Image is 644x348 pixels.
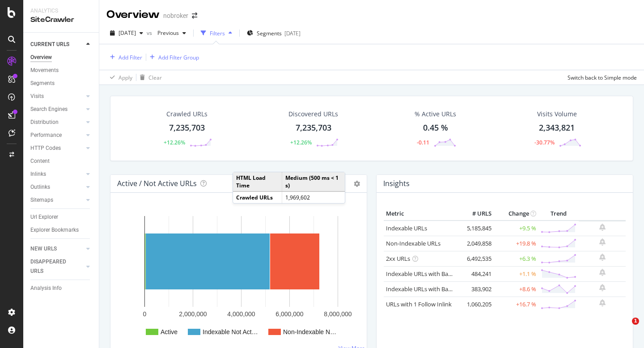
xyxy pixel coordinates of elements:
div: Explorer Bookmarks [30,225,79,235]
div: Clear [148,74,162,81]
i: Options [354,181,360,187]
h4: Insights [383,178,410,190]
div: 7,235,703 [169,122,205,134]
div: Distribution [30,118,59,127]
text: 0 [143,310,147,318]
div: Apply [119,74,132,81]
svg: A chart. [118,207,360,347]
div: Filters [210,30,225,37]
span: 2025 Sep. 1st [119,29,136,37]
a: Visits [30,92,84,101]
button: Add Filter Group [146,52,199,63]
div: Analytics [30,7,92,15]
th: Metric [384,207,458,221]
div: arrow-right-arrow-left [192,13,197,19]
a: Distribution [30,118,84,127]
td: +19.8 % [494,236,538,251]
a: DISAPPEARED URLS [30,257,84,276]
div: Segments [30,79,55,88]
div: DISAPPEARED URLS [30,257,76,276]
a: 2xx URLs [386,255,410,263]
a: CURRENT URLS [30,40,84,49]
button: Switch back to Simple mode [564,70,637,85]
text: 6,000,000 [275,310,303,318]
div: Sitemaps [30,195,53,205]
a: Url Explorer [30,212,93,222]
td: +6.3 % [494,251,538,266]
div: +12.26% [164,139,185,146]
th: Change [494,207,538,221]
td: 1,969,602 [282,191,345,203]
a: NEW URLS [30,244,84,254]
a: Inlinks [30,170,84,179]
text: Active [161,328,178,335]
th: Trend [538,207,579,221]
div: Content [30,157,50,166]
div: 2,343,821 [539,122,575,134]
a: Performance [30,131,84,140]
div: NEW URLS [30,244,57,254]
span: Previous [154,29,179,37]
td: 484,241 [458,266,494,281]
div: bell-plus [599,269,606,276]
a: Non-Indexable URLs [386,239,441,247]
div: Overview [30,53,52,62]
div: Crawled URLs [166,110,208,119]
th: # URLS [458,207,494,221]
a: Indexable URLs with Bad Description [386,285,483,293]
div: Search Engines [30,105,68,114]
div: bell-plus [599,238,606,246]
button: Add Filter [106,52,142,63]
div: Performance [30,131,62,140]
div: nobroker [163,11,188,20]
div: Visits Volume [537,110,577,119]
td: +9.5 % [494,221,538,236]
div: Visits [30,92,44,101]
span: Segments [257,30,282,37]
text: Indexable Not Act… [203,328,258,335]
text: Non-Indexable N… [283,328,336,335]
a: HTTP Codes [30,144,84,153]
td: +16.7 % [494,297,538,312]
div: 7,235,703 [296,122,331,134]
div: [DATE] [284,30,301,37]
div: Inlinks [30,170,46,179]
span: 1 [632,318,639,325]
span: vs [147,29,154,37]
div: Switch back to Simple mode [568,74,637,81]
td: Crawled URLs [233,191,282,203]
div: bell-plus [599,224,606,231]
td: 383,902 [458,281,494,297]
a: Segments [30,79,93,88]
div: Add Filter [119,54,142,61]
a: Search Engines [30,105,84,114]
button: [DATE] [106,26,147,40]
div: bell-plus [599,284,606,291]
div: CURRENT URLS [30,40,69,49]
a: Overview [30,53,93,62]
div: Url Explorer [30,212,58,222]
div: 0.45 % [423,122,448,134]
button: Previous [154,26,190,40]
a: URLs with 1 Follow Inlink [386,300,452,308]
div: SiteCrawler [30,15,92,25]
td: +8.6 % [494,281,538,297]
div: Add Filter Group [158,54,199,61]
div: bell-plus [599,299,606,306]
text: 4,000,000 [227,310,255,318]
td: 1,060,205 [458,297,494,312]
div: Analysis Info [30,284,62,293]
td: HTML Load Time [233,172,282,191]
td: +1.1 % [494,266,538,281]
div: Discovered URLs [288,110,338,119]
a: Sitemaps [30,195,84,205]
td: 6,492,535 [458,251,494,266]
div: Movements [30,66,59,75]
td: Medium (500 ms < 1 s) [282,172,345,191]
div: +12.26% [290,139,312,146]
button: Segments[DATE] [243,26,304,40]
div: Overview [106,7,160,22]
button: Clear [136,70,162,85]
a: Analysis Info [30,284,93,293]
iframe: Intercom live chat [614,318,635,339]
